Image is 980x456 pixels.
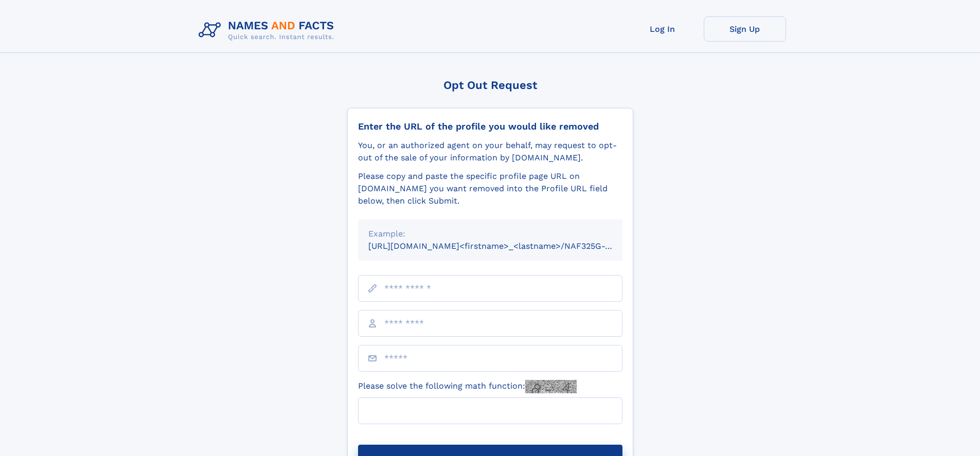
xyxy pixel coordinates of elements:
[194,16,343,44] img: Logo Names and Facts
[704,16,786,42] a: Sign Up
[358,170,622,207] div: Please copy and paste the specific profile page URL on [DOMAIN_NAME] you want removed into the Pr...
[347,79,633,92] div: Opt Out Request
[358,139,622,164] div: You, or an authorized agent on your behalf, may request to opt-out of the sale of your informatio...
[621,16,704,42] a: Log In
[358,121,622,132] div: Enter the URL of the profile you would like removed
[358,380,577,393] label: Please solve the following math function:
[368,228,612,240] div: Example:
[368,241,642,251] small: [URL][DOMAIN_NAME]<firstname>_<lastname>/NAF325G-xxxxxxxx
